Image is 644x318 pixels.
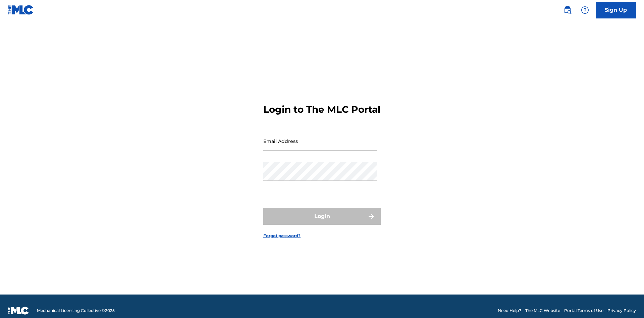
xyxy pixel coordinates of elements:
span: Mechanical Licensing Collective © 2025 [37,308,115,314]
h3: Login to The MLC Portal [263,104,380,115]
a: Portal Terms of Use [564,308,603,314]
a: Forgot password? [263,233,301,239]
a: Sign Up [596,2,636,18]
iframe: Chat Widget [610,286,644,318]
div: Help [578,3,592,17]
a: Need Help? [498,308,521,314]
img: search [563,6,572,14]
a: Public Search [561,3,574,17]
a: The MLC Website [525,308,560,314]
img: MLC Logo [8,5,34,15]
a: Privacy Policy [607,308,636,314]
img: help [581,6,589,14]
img: logo [8,307,29,315]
